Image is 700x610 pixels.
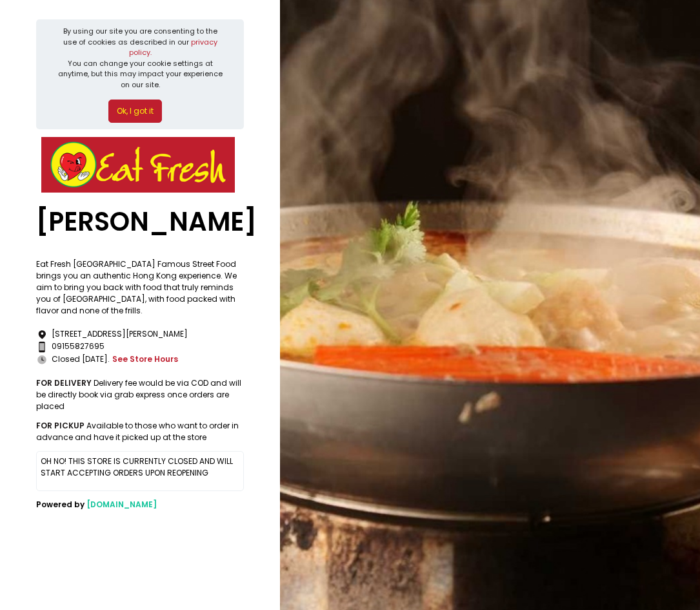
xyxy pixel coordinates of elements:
[112,353,179,366] button: see store hours
[36,328,244,341] div: [STREET_ADDRESS][PERSON_NAME]
[36,377,244,412] div: Delivery fee would be via COD and will be directly book via grab express once orders are placed
[36,353,244,366] div: Closed [DATE].
[36,193,244,251] div: [PERSON_NAME]
[41,137,235,193] img: Eat Fresh
[36,258,244,317] div: Eat Fresh [GEOGRAPHIC_DATA] Famous Street Food brings you an authentic Hong Kong experience. We a...
[56,26,224,90] div: By using our site you are consenting to the use of cookies as described in our You can change you...
[36,341,244,353] div: 09155827695
[36,420,85,431] b: FOR PICKUP
[86,499,157,510] a: [DOMAIN_NAME]
[36,420,244,443] div: Available to those who want to order in advance and have it picked up at the store
[36,377,92,388] b: FOR DELIVERY
[108,100,162,123] button: Ok, I got it
[36,499,244,510] div: Powered by
[41,456,239,479] p: OH NO! THIS STORE IS CURRENTLY CLOSED AND WILL START ACCEPTING ORDERS UPON REOPENING
[129,37,217,58] a: privacy policy.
